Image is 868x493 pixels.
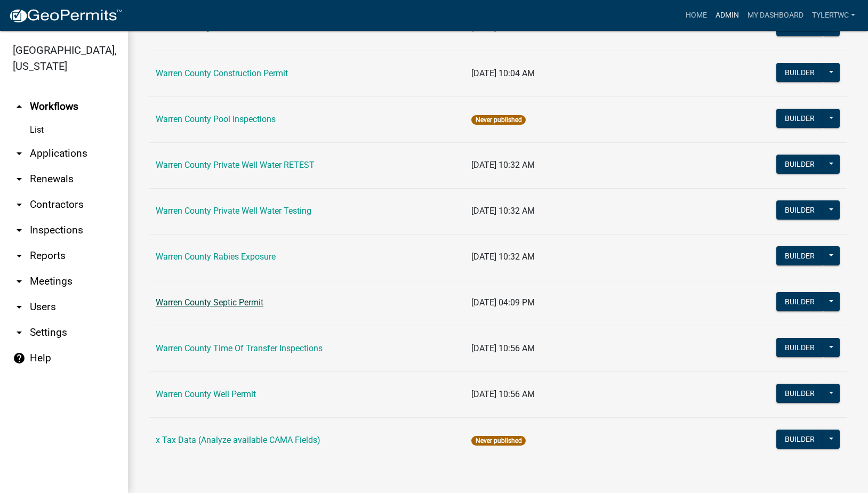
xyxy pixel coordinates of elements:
a: Home [681,5,711,26]
span: [DATE] 04:09 PM [471,297,535,308]
span: [DATE] 10:32 AM [471,206,535,216]
button: Builder [776,17,823,36]
button: Builder [776,246,823,265]
button: Builder [776,292,823,311]
span: [DATE] 10:32 AM [471,252,535,262]
i: arrow_drop_down [13,301,26,313]
a: Warren County Construction Permit [156,68,288,78]
a: x Tax Data (Analyze available CAMA Fields) [156,435,320,445]
i: arrow_drop_down [13,173,26,185]
button: Builder [776,155,823,174]
a: Admin [711,5,743,26]
a: Warren County Rabies Exposure [156,252,276,262]
button: Builder [776,384,823,403]
a: Warren County Time Of Transfer Inspections [156,343,323,353]
a: Warren County Pool Inspections [156,114,276,124]
a: TylerTWC [808,5,859,26]
span: [DATE] 10:32 AM [471,160,535,170]
span: Never published [471,115,525,125]
button: Builder [776,338,823,357]
span: [DATE] 10:56 AM [471,343,535,353]
i: arrow_drop_up [13,100,26,113]
i: help [13,352,26,365]
i: arrow_drop_down [13,249,26,262]
span: [DATE] 10:04 AM [471,68,535,78]
a: Warren County Private Well Water RETEST [156,160,315,170]
button: Builder [776,200,823,220]
a: My Dashboard [743,5,808,26]
button: Builder [776,63,823,82]
button: Builder [776,109,823,128]
i: arrow_drop_down [13,198,26,211]
span: [DATE] 10:56 AM [471,389,535,399]
a: Warren County Septic Permit [156,297,263,308]
span: Never published [471,436,525,446]
a: Warren County Well Permit [156,389,256,399]
i: arrow_drop_down [13,326,26,339]
i: arrow_drop_down [13,147,26,160]
i: arrow_drop_down [13,275,26,288]
button: Builder [776,430,823,449]
i: arrow_drop_down [13,224,26,237]
a: Warren County Private Well Water Testing [156,206,311,216]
